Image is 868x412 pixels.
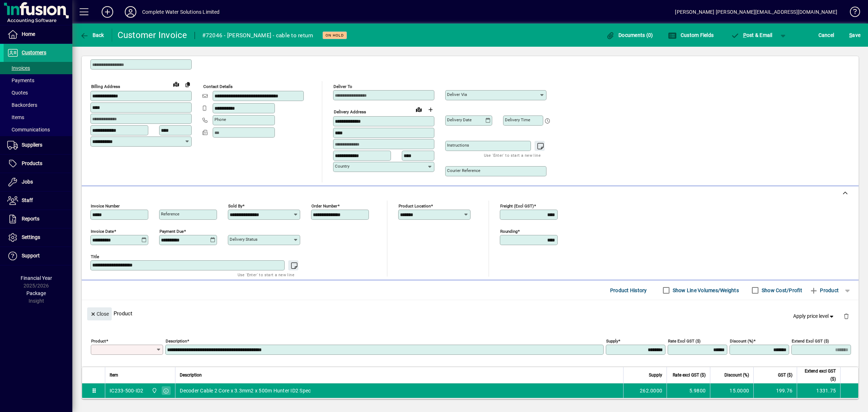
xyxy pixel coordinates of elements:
[166,339,187,344] mat-label: Description
[838,313,855,319] app-page-header-button: Delete
[666,29,715,42] button: Custom Fields
[817,29,836,42] button: Cancel
[180,371,202,379] span: Description
[743,32,746,38] span: P
[668,32,714,38] span: Custom Fields
[118,29,187,41] div: Customer Invoice
[21,275,52,281] span: Financial Year
[85,310,114,317] app-page-header-button: Close
[4,87,72,99] a: Quotes
[673,371,706,379] span: Rate excl GST ($)
[847,29,862,42] button: Save
[607,284,650,297] button: Product History
[80,32,104,38] span: Back
[96,5,119,18] button: Add
[22,234,40,240] span: Settings
[4,74,72,87] a: Payments
[838,307,855,325] button: Delete
[119,5,142,18] button: Profile
[606,339,618,344] mat-label: Supply
[447,92,467,97] mat-label: Deliver via
[778,371,792,379] span: GST ($)
[792,339,829,344] mat-label: Extend excl GST ($)
[7,90,28,96] span: Quotes
[505,117,530,122] mat-label: Delivery time
[809,285,839,296] span: Product
[170,78,182,90] a: View on map
[731,32,773,38] span: ost & Email
[311,203,337,209] mat-label: Order number
[22,179,33,185] span: Jobs
[399,203,431,209] mat-label: Product location
[22,253,40,258] span: Support
[7,65,30,71] span: Invoices
[4,62,72,74] a: Invoices
[228,203,242,209] mat-label: Sold by
[797,383,840,398] td: 1331.75
[730,339,753,344] mat-label: Discount (%)
[22,31,35,37] span: Home
[72,29,112,42] app-page-header-button: Back
[671,287,739,294] label: Show Line Volumes/Weights
[4,155,72,173] a: Products
[335,164,349,169] mat-label: Country
[26,290,46,296] span: Package
[110,387,143,394] div: IC233-500-ID2
[22,197,33,203] span: Staff
[82,300,859,327] div: Product
[640,387,662,394] span: 262.0000
[7,127,50,133] span: Communications
[180,387,311,394] span: Decoder Cable 2 Core x 3.3mm2 x 500m Hunter ID2 Spec
[7,77,34,83] span: Payments
[4,210,72,228] a: Reports
[4,99,72,111] a: Backorders
[4,173,72,191] a: Jobs
[801,367,836,383] span: Extend excl GST ($)
[87,307,112,320] button: Close
[753,383,797,398] td: 199.76
[425,104,436,115] button: Choose address
[447,117,472,122] mat-label: Delivery date
[4,192,72,210] a: Staff
[22,50,46,55] span: Customers
[606,32,653,38] span: Documents (0)
[150,387,158,395] span: Motueka
[610,285,647,296] span: Product History
[4,123,72,136] a: Communications
[793,312,835,320] span: Apply price level
[333,84,352,89] mat-label: Deliver To
[91,229,114,234] mat-label: Invoice date
[4,136,72,154] a: Suppliers
[649,371,662,379] span: Supply
[22,216,39,222] span: Reports
[4,111,72,123] a: Items
[500,229,518,234] mat-label: Rounding
[91,203,120,209] mat-label: Invoice number
[710,383,753,398] td: 15.0000
[91,254,99,259] mat-label: Title
[671,387,706,394] div: 5.9800
[90,308,109,320] span: Close
[849,29,860,41] span: ave
[806,284,842,297] button: Product
[91,339,106,344] mat-label: Product
[724,371,749,379] span: Discount (%)
[238,270,294,279] mat-hint: Use 'Enter' to start a new line
[142,6,220,18] div: Complete Water Solutions Limited
[484,151,541,159] mat-hint: Use 'Enter' to start a new line
[500,203,534,209] mat-label: Freight (excl GST)
[790,310,838,323] button: Apply price level
[4,247,72,265] a: Support
[202,30,314,41] div: #72046 - [PERSON_NAME] - cable to return
[4,25,72,43] a: Home
[675,6,837,18] div: [PERSON_NAME] [PERSON_NAME][EMAIL_ADDRESS][DOMAIN_NAME]
[161,211,179,216] mat-label: Reference
[22,142,42,148] span: Suppliers
[7,114,24,120] span: Items
[230,237,258,242] mat-label: Delivery status
[727,29,776,42] button: Post & Email
[413,104,425,115] a: View on map
[849,32,852,38] span: S
[214,117,226,122] mat-label: Phone
[818,29,834,41] span: Cancel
